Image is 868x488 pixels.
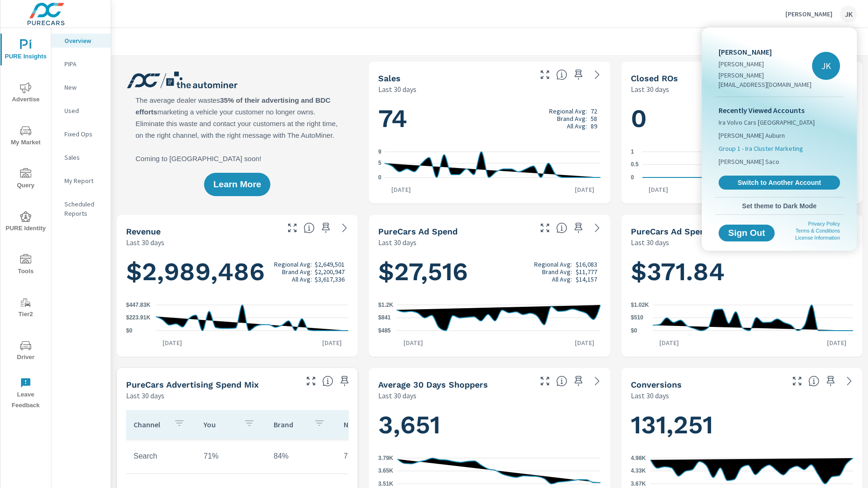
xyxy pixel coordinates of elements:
[719,225,775,241] button: Sign Out
[719,144,803,153] span: Group 1 - Ira Cluster Marketing
[719,59,812,69] p: [PERSON_NAME]
[719,46,812,57] p: [PERSON_NAME]
[719,202,840,210] span: Set theme to Dark Mode
[719,131,785,140] span: [PERSON_NAME] Auburn
[812,52,840,80] div: JK
[715,198,844,214] button: Set theme to Dark Mode
[724,178,835,187] span: Switch to Another Account
[719,105,840,116] p: Recently Viewed Accounts
[719,157,779,166] span: [PERSON_NAME] Saco
[719,71,812,89] p: [PERSON_NAME][EMAIL_ADDRESS][DOMAIN_NAME]
[719,118,815,127] span: Ira Volvo Cars [GEOGRAPHIC_DATA]
[796,228,840,233] a: Terms & Conditions
[795,235,840,240] a: License Information
[808,221,840,226] a: Privacy Policy
[719,176,840,190] a: Switch to Another Account
[726,229,767,237] span: Sign Out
